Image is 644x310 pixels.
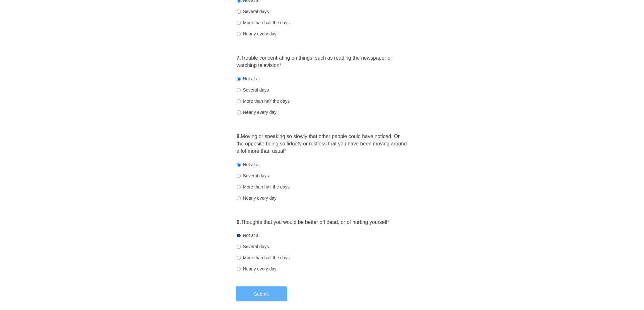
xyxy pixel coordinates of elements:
[237,196,241,200] input: Nearly every day
[237,19,290,26] label: More than half the days
[237,32,241,36] input: Nearly every day
[237,77,241,81] input: Not at all
[237,232,261,239] label: Not at all
[237,195,277,201] label: Nearly every day
[237,109,277,115] label: Nearly every day
[237,55,408,69] label: Trouble concentrating on things, such as reading the newspaper or watching television
[237,55,241,61] strong: 7.
[237,133,408,155] label: Moving or speaking so slowly that other people could have noticed. Or the opposite being so fidge...
[237,174,241,178] input: Several days
[237,243,269,250] label: Several days
[237,31,277,37] label: Nearly every day
[237,245,241,249] input: Several days
[237,87,269,93] label: Several days
[237,76,261,82] label: Not at all
[237,110,241,114] input: Nearly every day
[237,266,277,272] label: Nearly every day
[237,98,290,104] label: More than half the days
[237,8,269,15] label: Several days
[237,219,389,226] label: Thoughts that you would be better off dead, or of hurting yourself
[237,161,261,168] label: Not at all
[237,255,290,261] label: More than half the days
[237,233,241,238] input: Not at all
[237,173,269,179] label: Several days
[237,219,241,225] strong: 9.
[237,134,241,139] strong: 8.
[237,21,241,25] input: More than half the days
[236,286,287,301] button: Submit
[237,163,241,167] input: Not at all
[237,185,241,189] input: More than half the days
[237,10,241,14] input: Several days
[237,267,241,271] input: Nearly every day
[237,88,241,92] input: Several days
[237,256,241,260] input: More than half the days
[237,99,241,103] input: More than half the days
[237,184,290,190] label: More than half the days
